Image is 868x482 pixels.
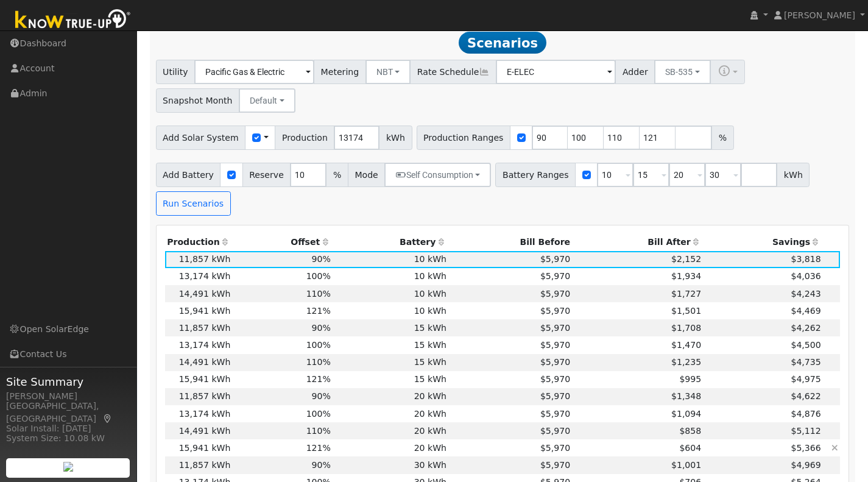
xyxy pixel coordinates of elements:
[410,60,496,84] span: Rate Schedule
[306,289,331,299] span: 110%
[333,285,448,302] td: 10 kWh
[165,285,233,302] td: 14,491 kWh
[791,340,820,350] span: $4,500
[671,409,701,419] span: $1,094
[654,60,711,84] button: SB-535
[6,422,130,435] div: Solar Install: [DATE]
[540,443,570,453] span: $5,970
[306,443,331,453] span: 121%
[791,254,820,264] span: $3,818
[540,391,570,401] span: $5,970
[791,409,820,419] span: $4,876
[333,388,448,405] td: 20 kWh
[784,10,855,20] span: [PERSON_NAME]
[306,306,331,316] span: 121%
[306,409,331,419] span: 100%
[365,60,411,84] button: NBT
[671,289,701,299] span: $1,727
[671,271,701,281] span: $1,934
[6,400,130,425] div: [GEOGRAPHIC_DATA], [GEOGRAPHIC_DATA]
[459,32,546,54] span: Scenarios
[333,422,448,439] td: 20 kWh
[417,126,510,150] span: Production Ranges
[165,388,233,405] td: 11,857 kWh
[791,357,820,367] span: $4,735
[102,414,113,424] a: Map
[312,323,331,333] span: 90%
[671,254,701,264] span: $2,152
[165,371,233,388] td: 15,941 kWh
[326,163,348,187] span: %
[449,234,573,251] th: Bill Before
[312,460,331,470] span: 90%
[540,409,570,419] span: $5,970
[791,374,820,384] span: $4,975
[165,456,233,473] td: 11,857 kWh
[306,357,331,367] span: 110%
[791,443,820,453] span: $5,366
[165,354,233,371] td: 14,491 kWh
[540,323,570,333] span: $5,970
[333,456,448,473] td: 30 kWh
[496,60,616,84] input: Select a Rate Schedule
[306,426,331,436] span: 110%
[233,234,333,251] th: Offset
[671,306,701,316] span: $1,501
[711,126,733,150] span: %
[679,426,701,436] span: $858
[495,163,576,187] span: Battery Ranges
[165,422,233,439] td: 14,491 kWh
[306,340,331,350] span: 100%
[333,371,448,388] td: 15 kWh
[791,391,820,401] span: $4,622
[379,126,412,150] span: kWh
[165,439,233,456] td: 15,941 kWh
[275,126,334,150] span: Production
[540,271,570,281] span: $5,970
[671,340,701,350] span: $1,470
[156,60,196,84] span: Utility
[156,126,246,150] span: Add Solar System
[333,319,448,336] td: 15 kWh
[671,460,701,470] span: $1,001
[242,163,291,187] span: Reserve
[6,374,130,390] span: Site Summary
[791,323,820,333] span: $4,262
[540,357,570,367] span: $5,970
[314,60,366,84] span: Metering
[671,391,701,401] span: $1,348
[333,336,448,353] td: 15 kWh
[165,268,233,285] td: 13,174 kWh
[156,163,221,187] span: Add Battery
[165,302,233,319] td: 15,941 kWh
[540,426,570,436] span: $5,970
[6,432,130,445] div: System Size: 10.08 kW
[165,405,233,422] td: 13,174 kWh
[312,391,331,401] span: 90%
[671,357,701,367] span: $1,235
[540,254,570,264] span: $5,970
[540,289,570,299] span: $5,970
[791,306,820,316] span: $4,469
[671,323,701,333] span: $1,708
[348,163,385,187] span: Mode
[333,251,448,268] td: 10 kWh
[333,234,448,251] th: Battery
[540,340,570,350] span: $5,970
[194,60,314,84] input: Select a Utility
[333,439,448,456] td: 20 kWh
[777,163,810,187] span: kWh
[333,354,448,371] td: 15 kWh
[156,88,240,113] span: Snapshot Month
[333,268,448,285] td: 10 kWh
[791,271,820,281] span: $4,036
[791,460,820,470] span: $4,969
[63,462,73,472] img: retrieve
[156,191,231,216] button: Run Scenarios
[312,254,331,264] span: 90%
[615,60,655,84] span: Adder
[6,390,130,403] div: [PERSON_NAME]
[333,405,448,422] td: 20 kWh
[679,443,701,453] span: $604
[679,374,701,384] span: $995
